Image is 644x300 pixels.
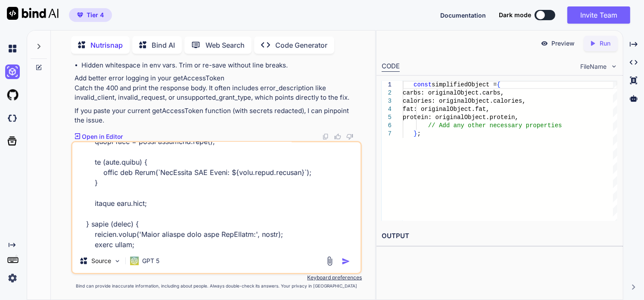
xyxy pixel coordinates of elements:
[152,40,175,50] p: Bind AI
[334,133,341,140] img: like
[342,257,350,266] img: icon
[75,106,361,126] p: If you paste your current getAccessToken function (with secrets redacted), I can pinpoint the issue.
[275,40,327,50] p: Code Generator
[114,257,121,265] img: Pick Models
[142,257,159,265] p: GPT 5
[581,62,607,71] span: FileName
[541,40,548,47] img: preview
[382,113,392,122] div: 5
[82,132,123,141] p: Open in Editor
[403,89,504,96] span: carbs: originalObject.carbs,
[71,283,362,289] p: Bind can provide inaccurate information, including about people. Always double-check its answers....
[403,114,519,121] span: protein: originalObject.protein,
[205,40,245,50] p: Web Search
[346,133,353,140] img: dislike
[440,11,486,20] button: Documentation
[87,11,104,19] span: Tier 4
[91,257,111,265] p: Source
[428,122,562,129] span: // Add any other necessary properties
[600,39,611,48] p: Run
[403,106,490,113] span: fat: originalObject.fat,
[5,88,20,102] img: githubLight
[322,133,329,140] img: copy
[5,111,20,126] img: darkCloudIdeIcon
[71,274,362,281] p: Keyboard preferences
[75,73,361,103] p: Add better error logging in your getAccessToken Catch the 400 and print the response body. It oft...
[499,11,531,19] span: Dark mode
[382,89,392,97] div: 2
[414,130,417,137] span: }
[69,8,112,22] button: premiumTier 4
[130,257,139,265] img: GPT 5
[610,63,618,70] img: chevron down
[382,105,392,113] div: 4
[7,7,59,20] img: Bind AI
[72,142,361,249] textarea: 'lor ipsumd'; /** * @sitaMetconse A elitsed do eiusmodt inci utl EtdOlorem ALI. * * - enimadMinim...
[382,81,392,89] div: 1
[81,61,361,70] li: Hidden whitespace in env vars. Trim or re-save without line breaks.
[5,271,20,285] img: settings
[382,97,392,105] div: 3
[567,6,630,24] button: Invite Team
[90,40,123,50] p: Nutrisnap
[552,39,575,48] p: Preview
[5,64,20,79] img: ai-studio
[376,226,622,246] h2: OUTPUT
[497,81,501,88] span: {
[325,256,335,266] img: attachment
[5,41,20,56] img: chat
[432,81,497,88] span: simplifiedObject =
[403,98,526,104] span: calories: originalObject.calories,
[414,81,432,88] span: const
[382,130,392,138] div: 7
[382,122,392,130] div: 6
[382,61,400,72] div: CODE
[440,12,486,19] span: Documentation
[417,130,421,137] span: ;
[77,12,83,18] img: premium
